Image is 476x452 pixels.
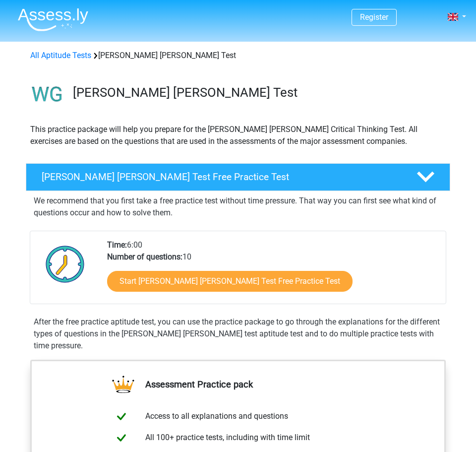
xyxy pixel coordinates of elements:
div: [PERSON_NAME] [PERSON_NAME] Test [26,50,450,62]
a: Start [PERSON_NAME] [PERSON_NAME] Test Free Practice Test [107,271,353,292]
img: Assessly [18,8,88,31]
img: Clock [40,239,90,289]
b: Time: [107,240,127,250]
p: We recommend that you first take a free practice test without time pressure. That way you can fir... [34,195,442,219]
img: watson glaser test [26,73,68,116]
h4: [PERSON_NAME] [PERSON_NAME] Test Free Practice Test [42,171,401,183]
p: This practice package will help you prepare for the [PERSON_NAME] [PERSON_NAME] Critical Thinking... [30,124,446,147]
div: 6:00 10 [100,239,445,304]
h3: [PERSON_NAME] [PERSON_NAME] Test [73,85,442,100]
b: Number of questions: [107,252,182,261]
a: Register [360,12,388,22]
a: [PERSON_NAME] [PERSON_NAME] Test Free Practice Test [22,163,454,191]
div: After the free practice aptitude test, you can use the practice package to go through the explana... [30,316,446,352]
a: All Aptitude Tests [30,51,91,60]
